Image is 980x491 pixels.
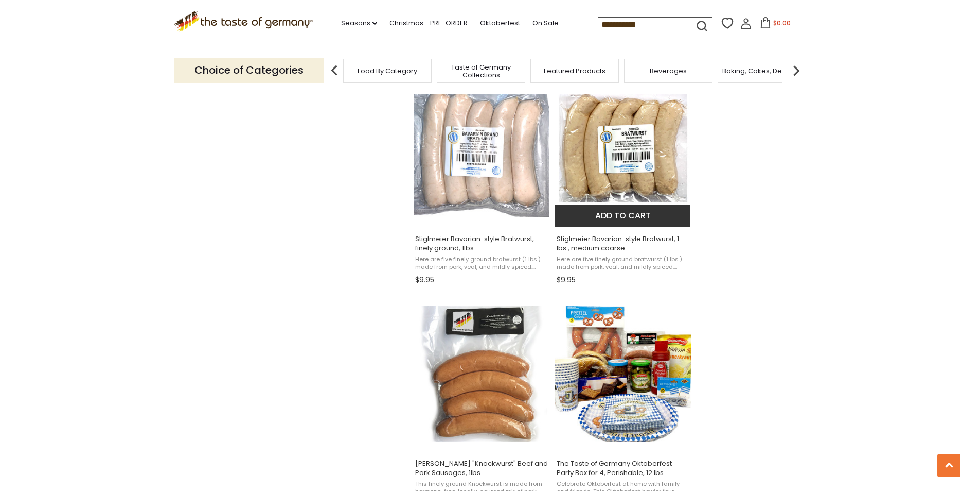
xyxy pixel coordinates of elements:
[532,18,559,29] a: On Sale
[358,67,417,75] a: Food By Category
[415,234,548,253] span: Stiglmeier Bavarian-style Bratwurst, finely ground, 1lbs.
[557,256,690,272] span: Here are five finely ground bratwurst (1 lbs.) made from pork, veal, and mildly spiced. From the ...
[786,60,807,81] img: next arrow
[440,63,522,79] a: Taste of Germany Collections
[557,275,576,285] span: $9.95
[174,58,324,83] p: Choice of Categories
[754,17,797,32] button: $0.00
[722,67,802,75] a: Baking, Cakes, Desserts
[555,306,691,443] img: The Taste of Germany Oktoberfest Party Box for 4, Perishable, 12 lbs.
[324,60,345,81] img: previous arrow
[414,72,550,289] a: Stiglmeier Bavarian-style Bratwurst, finely ground, 1lbs.
[544,67,605,75] a: Featured Products
[341,18,377,29] a: Seasons
[557,234,690,253] span: Stiglmeier Bavarian-style Bratwurst, 1 lbs., medium coarse
[650,67,687,75] a: Beverages
[414,306,550,443] img: Binkert's "Knockwurst" Beef and Pork Sausages, 1lbs.
[415,256,548,272] span: Here are five finely ground bratwurst (1 lbs.) made from pork, veal, and mildly spiced. From the ...
[389,18,468,29] a: Christmas - PRE-ORDER
[414,81,550,217] img: Stiglmeier Bavarian-style Bratwurst, finely ground, 1lbs.
[415,459,548,478] span: [PERSON_NAME] "Knockwurst" Beef and Pork Sausages, 1lbs.
[555,72,691,289] a: Stiglmeier Bavarian-style Bratwurst, 1 lbs., medium coarse
[480,18,520,29] a: Oktoberfest
[555,205,690,227] button: Add to cart
[557,459,690,478] span: The Taste of Germany Oktoberfest Party Box for 4, Perishable, 12 lbs.
[773,19,791,27] span: $0.00
[555,81,691,217] img: Stiglmeier Bavarian-style Bratwurst, 1 lbs., medium coarse
[415,275,434,285] span: $9.95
